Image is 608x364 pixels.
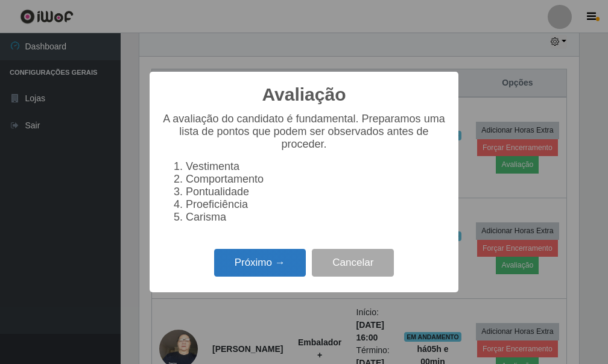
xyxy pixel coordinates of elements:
li: Vestimenta [186,160,446,173]
p: A avaliação do candidato é fundamental. Preparamos uma lista de pontos que podem ser observados a... [162,113,446,151]
h2: Avaliação [262,84,346,105]
li: Pontualidade [186,186,446,198]
button: Próximo → [214,249,306,277]
li: Proeficiência [186,198,446,211]
li: Carisma [186,211,446,224]
button: Cancelar [312,249,394,277]
li: Comportamento [186,173,446,186]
